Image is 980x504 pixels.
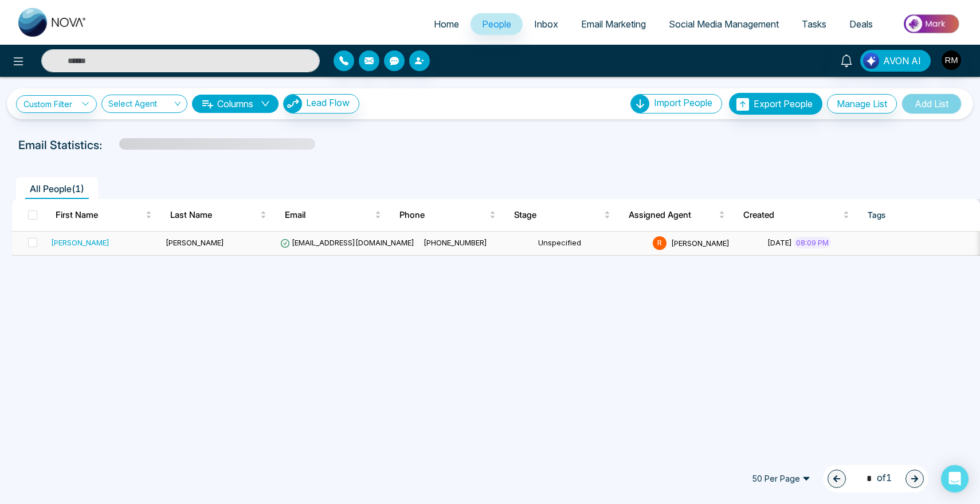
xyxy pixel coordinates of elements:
img: Lead Flow [284,95,302,113]
td: Unspecified [534,232,648,255]
span: People [482,18,511,30]
span: Email Marketing [581,18,646,30]
button: Lead Flow [283,94,359,114]
a: Home [422,13,471,35]
div: [PERSON_NAME] [51,237,109,248]
span: Home [434,18,459,30]
span: Assigned Agent [629,208,716,222]
span: [PHONE_NUMBER] [424,238,487,247]
img: User Avatar [942,50,961,70]
span: Last Name [170,208,258,222]
a: Social Media Management [657,13,790,35]
span: All People ( 1 ) [25,183,89,194]
a: Custom Filter [16,95,97,113]
th: Created [734,199,859,231]
span: Stage [514,208,602,222]
th: Last Name [161,199,276,231]
span: of 1 [860,471,892,486]
img: Market-place.gif [890,11,973,37]
span: 50 Per Page [744,470,818,488]
span: Tasks [802,18,826,30]
th: Stage [505,199,620,231]
img: Lead Flow [863,53,879,69]
span: [PERSON_NAME] [671,238,730,247]
button: Export People [729,93,822,115]
th: Tags [859,199,973,231]
div: Open Intercom Messenger [941,465,969,493]
span: Import People [654,97,712,108]
span: R [653,236,667,250]
p: Email Statistics: [18,136,102,154]
span: Export People [754,98,813,110]
a: Tasks [790,13,838,35]
a: Deals [838,13,884,35]
th: Phone [390,199,505,231]
span: AVON AI [883,54,921,68]
span: Phone [399,208,487,222]
span: [PERSON_NAME] [166,238,224,247]
button: Manage List [827,94,897,114]
button: AVON AI [860,50,931,72]
span: First Name [56,208,143,222]
span: Inbox [534,18,558,30]
th: First Name [46,199,161,231]
span: Created [743,208,841,222]
th: Email [276,199,390,231]
span: Email [285,208,373,222]
span: 08:09 PM [794,237,831,248]
span: [EMAIL_ADDRESS][DOMAIN_NAME] [280,238,414,247]
span: Deals [849,18,873,30]
span: down [261,99,270,108]
img: Nova CRM Logo [18,8,87,37]
span: Lead Flow [306,97,350,108]
a: Lead FlowLead Flow [279,94,359,114]
span: [DATE] [767,238,792,247]
span: Social Media Management [669,18,779,30]
a: Inbox [523,13,570,35]
button: Columnsdown [192,95,279,113]
a: Email Marketing [570,13,657,35]
th: Assigned Agent [620,199,734,231]
a: People [471,13,523,35]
